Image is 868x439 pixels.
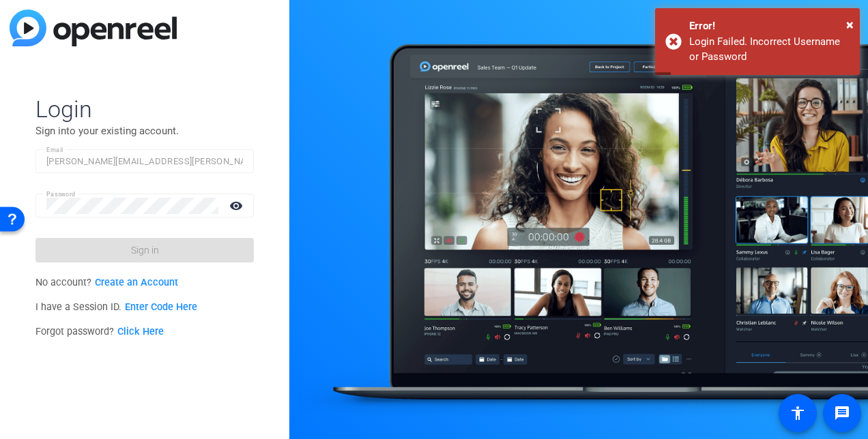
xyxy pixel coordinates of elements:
[46,146,63,153] mat-label: Email
[35,123,254,138] p: Sign into your existing account.
[117,326,164,337] a: Click Here
[35,301,197,313] span: I have a Session ID.
[46,190,76,198] mat-label: Password
[35,95,254,123] span: Login
[35,326,164,337] span: Forgot password?
[10,10,177,46] img: blue-gradient.svg
[221,196,254,215] mat-icon: visibility
[46,153,243,170] input: Enter Email Address
[846,14,854,35] button: Close
[125,301,197,313] a: Enter Code Here
[689,34,850,65] div: Login Failed. Incorrect Username or Password
[35,277,178,288] span: No account?
[790,405,806,421] mat-icon: accessibility
[95,277,178,288] a: Create an Account
[834,405,850,421] mat-icon: message
[689,18,850,34] div: Error!
[846,16,854,33] span: ×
